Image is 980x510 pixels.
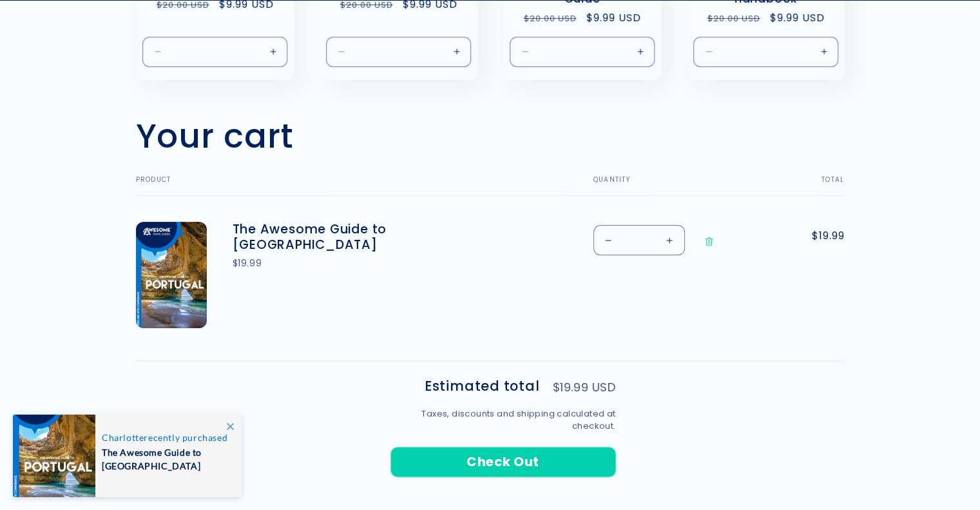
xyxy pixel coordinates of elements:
input: Quantity for Default Title [561,36,603,66]
button: Check Out [390,447,616,477]
small: Taxes, discounts and shipping calculated at checkout. [390,407,616,433]
th: Product [136,176,561,196]
input: Quantity for Default Title [745,36,787,66]
span: The Awesome Guide to [GEOGRAPHIC_DATA] [102,443,228,473]
input: Quantity for Default Title [194,36,236,66]
a: Remove The Awesome Guide to Portugal [698,225,720,258]
p: $19.99 USD [553,382,616,393]
h2: Estimated total [425,380,540,393]
div: $19.99 [233,257,426,270]
span: $19.99 [794,228,844,244]
input: Quantity for The Awesome Guide to Portugal [623,225,655,255]
th: Total [768,176,844,196]
input: Quantity for Default Title [378,36,419,66]
span: Charlotte [102,432,144,443]
span: recently purchased [102,432,228,443]
h1: Your cart [136,115,294,157]
th: Quantity [561,176,769,196]
a: The Awesome Guide to [GEOGRAPHIC_DATA] [233,222,426,253]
